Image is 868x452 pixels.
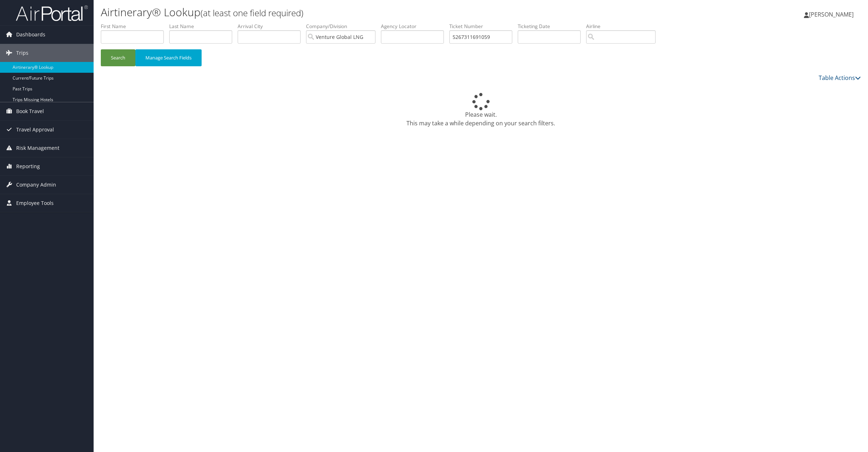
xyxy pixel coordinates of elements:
button: Search [101,49,135,66]
a: Table Actions [819,74,861,82]
span: Employee Tools [16,194,54,212]
span: Company Admin [16,176,56,194]
span: Reporting [16,157,40,175]
label: Airline [586,23,661,30]
span: Risk Management [16,139,59,157]
img: airportal-logo.png [16,5,88,22]
div: Please wait. This may take a while depending on your search filters. [101,93,861,127]
small: (at least one field required) [201,7,303,19]
label: Last Name [169,23,238,30]
span: Dashboards [16,26,45,44]
label: Ticketing Date [518,23,586,30]
h1: Airtinerary® Lookup [101,5,607,20]
label: Ticket Number [449,23,518,30]
label: Company/Division [306,23,381,30]
span: Book Travel [16,102,44,120]
a: [PERSON_NAME] [804,4,861,25]
button: Manage Search Fields [135,49,202,66]
label: First Name [101,23,169,30]
label: Arrival City [238,23,306,30]
span: [PERSON_NAME] [809,10,854,18]
span: Trips [16,44,28,62]
span: Travel Approval [16,121,54,139]
label: Agency Locator [381,23,449,30]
